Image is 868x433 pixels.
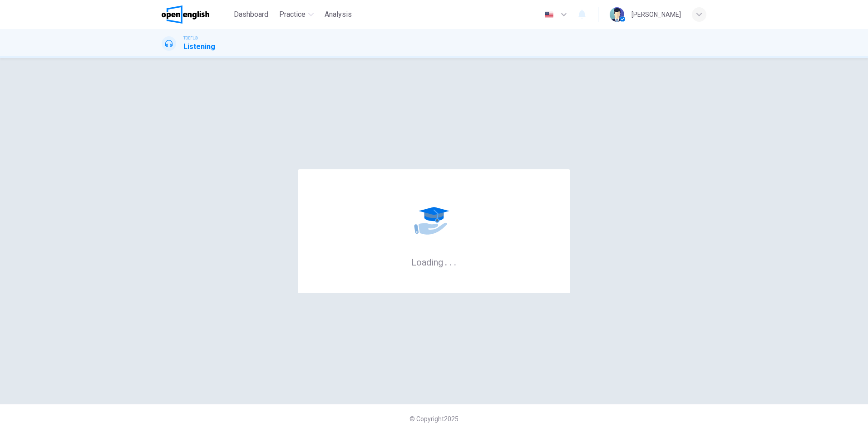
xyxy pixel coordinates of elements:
span: Analysis [325,9,352,20]
span: Practice [279,9,306,20]
div: [PERSON_NAME] [631,9,681,20]
button: Dashboard [230,6,272,23]
h6: Loading [411,256,457,268]
span: TOEFL® [183,35,198,41]
img: OpenEnglish logo [162,5,209,24]
button: Practice [276,6,317,23]
h6: . [444,254,448,269]
h6: . [454,254,457,269]
span: Dashboard [234,9,268,20]
a: OpenEnglish logo [162,5,230,24]
h6: . [449,254,452,269]
span: © Copyright 2025 [409,415,459,423]
h1: Listening [183,41,215,52]
button: Analysis [321,6,355,23]
img: Profile picture [610,7,624,22]
img: en [543,11,555,18]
